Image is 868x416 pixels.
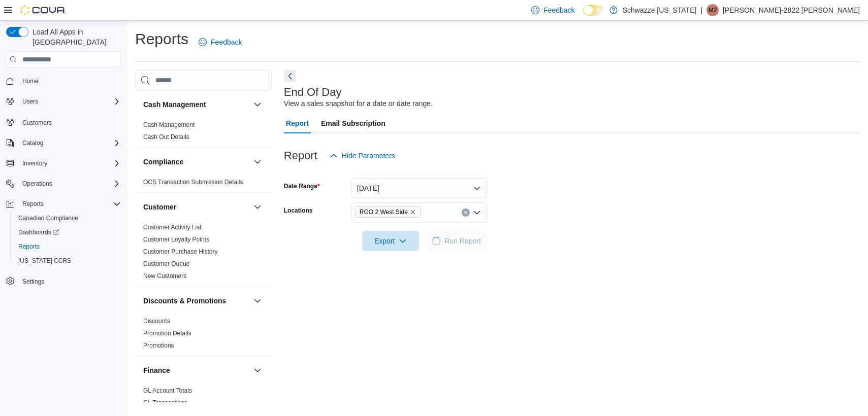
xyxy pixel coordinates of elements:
[143,387,192,395] span: GL Account Totals
[28,27,121,47] span: Load All Apps in [GEOGRAPHIC_DATA]
[284,206,313,215] label: Locations
[135,119,272,147] div: Cash Management
[143,399,187,406] a: GL Transactions
[143,341,174,350] span: Promotions
[18,75,43,87] a: Home
[143,365,249,375] button: Finance
[18,257,71,265] span: [US_STATE] CCRS
[284,150,317,162] h3: Report
[143,235,209,244] span: Customer Loyalty Points
[284,182,320,190] label: Date Range
[22,139,43,147] span: Catalog
[18,228,59,236] span: Dashboards
[18,178,121,190] span: Operations
[143,133,189,141] a: Cash Out Details
[18,137,121,149] span: Catalog
[135,176,272,192] div: Compliance
[18,95,121,108] span: Users
[143,223,202,231] span: Customer Activity List
[143,179,243,186] a: OCS Transaction Submission Details
[143,248,218,255] a: Customer Purchase History
[723,4,860,16] p: [PERSON_NAME]-2822 [PERSON_NAME]
[351,178,487,198] button: [DATE]
[2,94,125,109] button: Users
[143,260,189,267] a: Customer Queue
[251,156,264,168] button: Compliance
[143,330,191,337] a: Promotion Details
[22,180,52,188] span: Operations
[143,236,209,243] a: Customer Loyalty Points
[143,133,189,141] span: Cash Out Details
[143,202,249,212] button: Customer
[18,95,42,108] button: Users
[14,255,75,267] a: [US_STATE] CCRS
[326,146,399,166] button: Hide Parameters
[143,121,195,128] a: Cash Management
[143,342,174,349] a: Promotions
[10,211,125,225] button: Canadian Compliance
[2,274,125,289] button: Settings
[143,202,176,212] h3: Customer
[543,5,574,15] span: Feedback
[135,315,272,356] div: Discounts & Promotions
[2,197,125,211] button: Reports
[706,4,719,16] div: Matthew-2822 Duran
[251,295,264,307] button: Discounts & Promotions
[2,156,125,170] button: Inventory
[342,151,395,161] span: Hide Parameters
[14,226,63,238] a: Dashboards
[20,5,66,15] img: Cova
[286,113,309,133] span: Report
[368,231,413,251] span: Export
[583,16,584,16] span: Dark Mode
[135,221,272,286] div: Customer
[410,209,416,215] button: Remove RGO 2 West Side from selection in this group
[2,136,125,150] button: Catalog
[143,99,249,110] button: Cash Management
[143,157,183,167] h3: Compliance
[462,209,470,217] button: Clear input
[623,4,697,16] p: Schwazze [US_STATE]
[284,98,433,109] div: View a sales snapshot for a date or date range.
[143,260,189,268] span: Customer Queue
[22,200,44,208] span: Reports
[211,37,242,47] span: Feedback
[18,75,121,87] span: Home
[22,159,47,167] span: Inventory
[18,116,121,128] span: Customers
[14,212,82,224] a: Canadian Compliance
[473,209,481,217] button: Open list of options
[284,70,296,82] button: Next
[143,272,186,280] span: New Customers
[143,157,249,167] button: Compliance
[14,255,121,267] span: Washington CCRS
[18,242,40,251] span: Reports
[251,201,264,213] button: Customer
[18,178,56,190] button: Operations
[143,296,249,306] button: Discounts & Promotions
[135,385,272,413] div: Finance
[22,119,52,127] span: Customers
[18,198,121,210] span: Reports
[709,4,717,16] span: M2
[143,318,170,325] a: Discounts
[355,206,421,218] span: RGO 2 West Side
[143,272,186,280] a: New Customers
[14,226,121,238] span: Dashboards
[432,237,440,245] span: Loading
[143,317,170,325] span: Discounts
[583,5,604,16] input: Dark Mode
[22,97,38,106] span: Users
[143,224,202,231] a: Customer Activity List
[14,212,121,224] span: Canadian Compliance
[22,77,39,85] span: Home
[321,113,385,133] span: Email Subscription
[251,364,264,376] button: Finance
[143,121,195,129] span: Cash Management
[143,387,192,394] a: GL Account Totals
[143,178,243,186] span: OCS Transaction Submission Details
[10,225,125,239] a: Dashboards
[2,177,125,191] button: Operations
[143,99,206,110] h3: Cash Management
[6,70,121,315] nav: Complex example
